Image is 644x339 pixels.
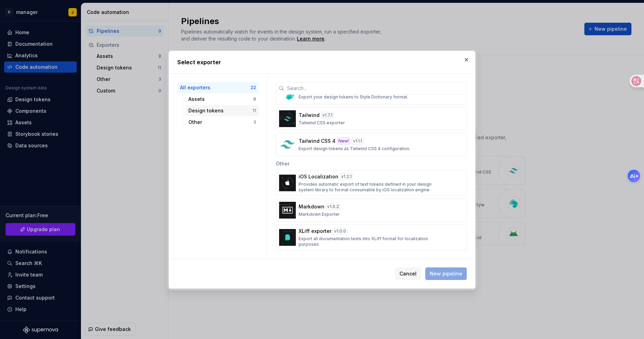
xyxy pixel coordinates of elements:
div: v 1.1.1 [352,138,364,145]
button: Other3 [186,117,259,128]
div: v 1.0.0 [333,228,347,235]
p: Provides automatic export of text tokens defined in your design system library to format consumab... [299,182,440,193]
p: Export design tokens as Tailwind CSS 4 configuration. [299,146,410,152]
button: XLiff exporterv1.0.0Export all documentation texts into XLiff format for localization purposes [276,224,467,250]
h2: Select exporter [177,58,467,66]
div: Other [188,119,253,126]
p: Markdown Exporter [299,212,340,217]
p: Markdown [299,203,324,210]
p: Export your design tokens to Style Dictionary format. [299,94,408,100]
input: Search... [284,82,467,95]
button: Markdownv1.0.2Markdown Exporter [276,199,467,222]
div: 3 [253,119,256,125]
button: Tailwindv1.7.1Tailwind CSS exporter [276,107,467,130]
p: iOS Localization [299,173,338,180]
div: Assets [188,96,253,103]
div: 22 [250,85,256,90]
button: Tailwind CSS 4New!v1.1.1Export design tokens as Tailwind CSS 4 configuration. [276,133,467,156]
button: Design tokens11 [186,105,259,116]
p: Tailwind [299,112,320,119]
p: XLiff exporter [299,228,331,235]
div: 8 [253,96,256,102]
button: iOS Localizationv1.2.1Provides automatic export of text tokens defined in your design system libr... [276,170,467,196]
p: Export all documentation texts into XLiff format for localization purposes [299,236,440,247]
div: Design tokens [188,107,253,114]
div: v 1.2.1 [340,173,353,180]
span: Cancel [399,270,417,277]
button: Assets8 [186,94,259,105]
div: v 1.7.1 [321,112,334,119]
div: Other [276,156,467,170]
button: All exporters22 [177,82,259,93]
div: 11 [253,108,256,113]
p: Tailwind CSS exporter [299,120,345,126]
div: v 1.0.2 [326,203,340,210]
p: Tailwind CSS 4 [299,138,336,145]
div: All exporters [180,84,250,91]
div: New! [337,138,350,145]
button: Cancel [395,267,421,280]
